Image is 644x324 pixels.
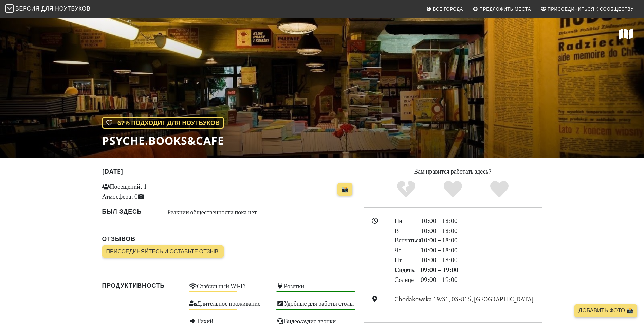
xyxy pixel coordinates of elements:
[337,183,352,196] a: 📸
[102,182,147,200] font: Посещений: 1 Атмосфера: 0
[470,3,534,15] a: Предложить места
[167,206,355,217] div: Реакции общественности пока нет.
[390,265,416,275] div: Сидеть
[476,180,523,199] div: Определённо!
[433,6,463,12] span: Все города
[390,226,416,236] div: Вт
[417,255,546,265] div: 10:00 – 18:00
[417,275,546,285] div: 09:00 – 19:00
[417,245,546,255] div: 10:00 – 18:00
[480,6,531,12] span: Предложить места
[390,216,416,226] div: Пн
[102,235,355,242] h2: Отзывов
[15,5,53,12] span: Версия для
[5,3,91,15] a: Версия для ноутбуковВерсия для ноутбуков
[390,235,416,245] div: Венчаться
[417,235,546,245] div: 10:00 – 18:00
[197,299,261,307] font: Длительное проживание
[417,216,546,226] div: 10:00 – 18:00
[197,282,246,290] font: Стабильный Wi-Fi
[102,208,160,215] h2: Был здесь
[390,245,416,255] div: Чт
[284,282,304,290] font: Розетки
[102,134,224,147] h1: Psyche.Books&Cafe
[394,295,534,303] a: Chodakowska 19/31, 03-815, [GEOGRAPHIC_DATA]
[383,180,429,199] div: Нет
[284,299,354,307] font: Удобные для работы столы
[5,4,14,13] img: Версия для ноутбуков
[102,168,355,178] h2: [DATE]
[423,3,466,15] a: Все города
[390,275,416,285] div: Солнце
[538,3,636,15] a: Присоединиться к сообществу
[364,166,542,176] p: Вам нравится работать здесь?
[429,180,476,199] div: Да
[548,6,634,12] span: Присоединиться к сообществу
[102,245,224,258] a: Присоединяйтесь и оставьте отзыв!
[102,282,181,289] h2: Продуктивность
[417,226,546,236] div: 10:00 – 18:00
[390,255,416,265] div: Пт
[55,5,90,12] span: ноутбуков
[417,265,546,275] div: 09:00 – 19:00
[574,304,637,317] a: Добавить фото 📸
[112,119,220,127] font: | 67% Подходит для ноутбуков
